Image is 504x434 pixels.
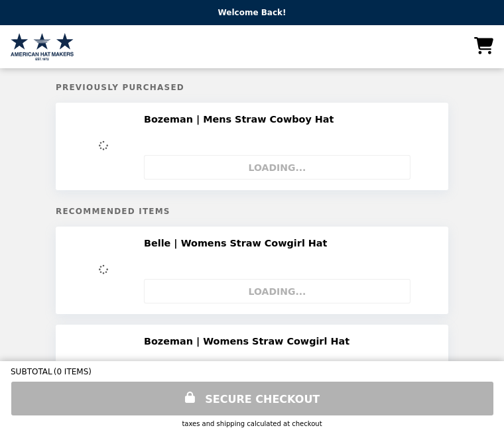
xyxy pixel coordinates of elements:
img: Brand Logo [11,33,74,60]
h2: Bozeman | Mens Straw Cowboy Hat [144,113,339,125]
span: ( 0 ITEMS ) [54,367,92,376]
h2: Bozeman | Womens Straw Cowgirl Hat [144,335,355,347]
div: Taxes and Shipping calculated at checkout [11,420,493,427]
h5: Previously Purchased [56,83,448,92]
h5: Recommended Items [56,207,448,216]
h2: Belle | Womens Straw Cowgirl Hat [144,237,332,249]
p: Welcome Back! [218,8,286,17]
span: SUBTOTAL [11,367,54,376]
